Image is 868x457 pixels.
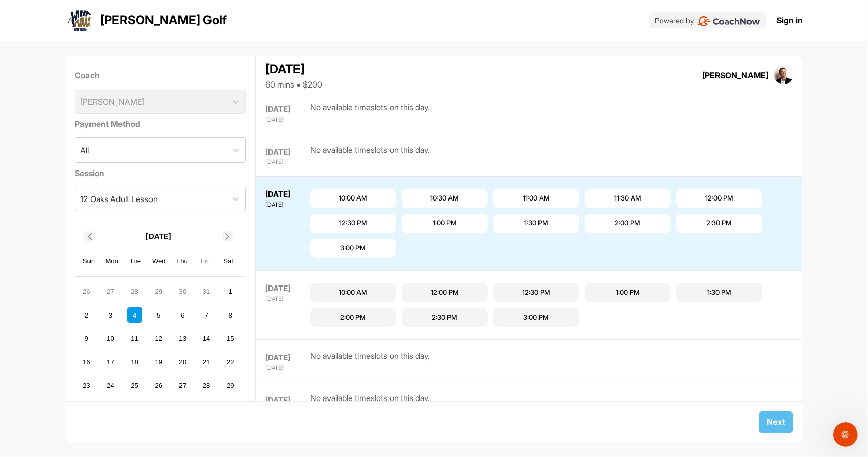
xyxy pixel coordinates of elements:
[523,193,550,204] div: 11:00 AM
[175,284,190,299] div: Choose Thursday, October 30th, 2025
[79,284,94,299] div: Choose Sunday, October 26th, 2025
[615,218,640,228] div: 2:00 PM
[310,350,430,373] div: No available timeslots on this day.
[774,66,794,85] img: square_33d1b9b665a970990590299d55b62fd8.jpg
[222,254,235,268] div: Sat
[265,395,308,407] div: [DATE]
[340,243,366,253] div: 3:00 PM
[127,355,142,370] div: Choose Tuesday, November 18th, 2025
[265,116,308,124] div: [DATE]
[265,189,308,201] div: [DATE]
[265,104,308,116] div: [DATE]
[265,295,308,303] div: [DATE]
[223,331,238,347] div: Choose Saturday, November 15th, 2025
[80,193,158,205] div: 12 Oaks Adult Lesson
[151,355,166,370] div: Choose Wednesday, November 19th, 2025
[265,364,308,373] div: [DATE]
[175,355,190,370] div: Choose Thursday, November 20th, 2025
[265,352,308,364] div: [DATE]
[127,331,142,347] div: Choose Tuesday, November 11th, 2025
[146,231,171,242] p: [DATE]
[105,254,118,268] div: Mon
[129,254,142,268] div: Tue
[698,16,760,26] img: CoachNow
[199,378,214,393] div: Choose Friday, November 28th, 2025
[79,355,94,370] div: Choose Sunday, November 16th, 2025
[339,193,367,204] div: 10:00 AM
[706,218,732,228] div: 2:30 PM
[265,158,308,166] div: [DATE]
[616,288,640,298] div: 1:00 PM
[199,254,212,268] div: Fri
[776,14,803,26] a: Sign in
[175,378,190,393] div: Choose Thursday, November 27th, 2025
[223,307,238,323] div: Choose Saturday, November 8th, 2025
[523,312,549,323] div: 3:00 PM
[614,193,641,204] div: 11:30 AM
[702,69,768,81] div: [PERSON_NAME]
[199,331,214,347] div: Choose Friday, November 14th, 2025
[265,201,308,209] div: [DATE]
[151,284,166,299] div: Choose Wednesday, October 29th, 2025
[199,355,214,370] div: Choose Friday, November 21st, 2025
[833,422,858,447] iframe: Intercom live chat
[655,15,694,26] p: Powered by
[127,307,142,323] div: Choose Tuesday, November 4th, 2025
[80,144,89,156] div: All
[223,355,238,370] div: Choose Saturday, November 22nd, 2025
[79,331,94,347] div: Choose Sunday, November 9th, 2025
[68,8,92,33] img: logo
[310,392,430,415] div: No available timeslots on this day.
[100,11,227,30] p: [PERSON_NAME] Golf
[199,307,214,323] div: Choose Friday, November 7th, 2025
[522,288,550,298] div: 12:30 PM
[127,378,142,393] div: Choose Tuesday, November 25th, 2025
[310,144,430,166] div: No available timeslots on this day.
[152,254,165,268] div: Wed
[175,254,189,268] div: Thu
[75,118,246,130] label: Payment Method
[759,411,793,433] button: Next
[524,218,548,228] div: 1:30 PM
[199,284,214,299] div: Choose Friday, October 31st, 2025
[432,312,457,323] div: 2:30 PM
[127,284,142,299] div: Choose Tuesday, October 28th, 2025
[103,378,118,393] div: Choose Monday, November 24th, 2025
[767,417,785,427] span: Next
[339,218,367,228] div: 12:30 PM
[705,193,733,204] div: 12:00 PM
[79,307,94,323] div: Choose Sunday, November 2nd, 2025
[433,218,457,228] div: 1:00 PM
[175,307,190,323] div: Choose Thursday, November 6th, 2025
[103,355,118,370] div: Choose Monday, November 17th, 2025
[265,78,322,91] div: 60 mins • $200
[265,283,308,295] div: [DATE]
[78,283,240,418] div: month 2025-11
[103,284,118,299] div: Choose Monday, October 27th, 2025
[339,288,367,298] div: 10:00 AM
[103,307,118,323] div: Choose Monday, November 3rd, 2025
[707,288,731,298] div: 1:30 PM
[223,284,238,299] div: Choose Saturday, November 1st, 2025
[79,378,94,393] div: Choose Sunday, November 23rd, 2025
[265,147,308,158] div: [DATE]
[151,307,166,323] div: Choose Wednesday, November 5th, 2025
[310,101,430,124] div: No available timeslots on this day.
[75,167,246,179] label: Session
[151,331,166,347] div: Choose Wednesday, November 12th, 2025
[430,193,459,204] div: 10:30 AM
[151,378,166,393] div: Choose Wednesday, November 26th, 2025
[75,69,246,81] label: Coach
[223,378,238,393] div: Choose Saturday, November 29th, 2025
[103,331,118,347] div: Choose Monday, November 10th, 2025
[265,60,322,78] div: [DATE]
[431,288,459,298] div: 12:00 PM
[82,254,96,268] div: Sun
[340,312,366,323] div: 2:00 PM
[175,331,190,347] div: Choose Thursday, November 13th, 2025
